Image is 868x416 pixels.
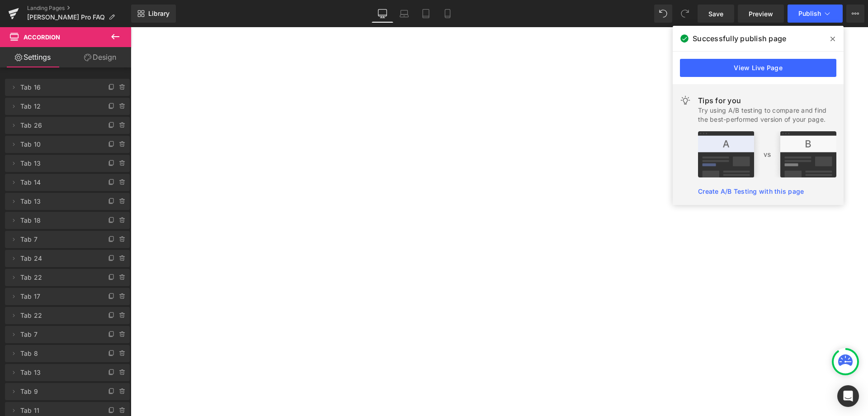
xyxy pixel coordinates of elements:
a: Desktop [372,5,393,23]
span: Successfully publish page [693,33,786,44]
span: Library [148,10,170,18]
span: Tab 9 [20,383,96,400]
button: Undo [654,5,672,23]
span: Tab 13 [20,364,96,381]
span: Tab 14 [20,174,96,191]
a: Landing Pages [27,5,131,12]
span: Tab 22 [20,269,96,286]
button: More [846,5,864,23]
span: Accordion [24,33,60,41]
span: Preview [749,9,773,19]
span: Tab 12 [20,98,96,115]
span: Save [708,9,723,19]
span: Publish [798,10,821,17]
img: light.svg [680,95,691,106]
a: View Live Page [680,59,836,77]
span: Tab 26 [20,117,96,134]
span: Tab 18 [20,212,96,229]
span: [PERSON_NAME] Pro FAQ [27,14,105,21]
button: Publish [788,5,843,23]
div: Try using A/B testing to compare and find the best-performed version of your page. [698,106,836,124]
a: Preview [738,5,784,23]
span: Tab 22 [20,307,96,324]
span: Tab 24 [20,250,96,267]
a: New Library [131,5,176,23]
a: Create A/B Testing with this page [698,187,804,195]
span: Tab 13 [20,155,96,172]
img: tip.png [698,131,836,177]
a: Tablet [415,5,437,23]
button: Redo [676,5,694,23]
a: Laptop [393,5,415,23]
span: Tab 17 [20,288,96,305]
span: Tab 16 [20,79,96,96]
div: Tips for you [698,95,836,106]
span: Tab 13 [20,193,96,210]
a: Design [67,47,133,67]
span: Tab 7 [20,231,96,248]
a: Mobile [437,5,458,23]
div: Open Intercom Messenger [837,385,859,407]
span: Tab 10 [20,136,96,153]
span: Tab 8 [20,345,96,362]
span: Tab 7 [20,326,96,343]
